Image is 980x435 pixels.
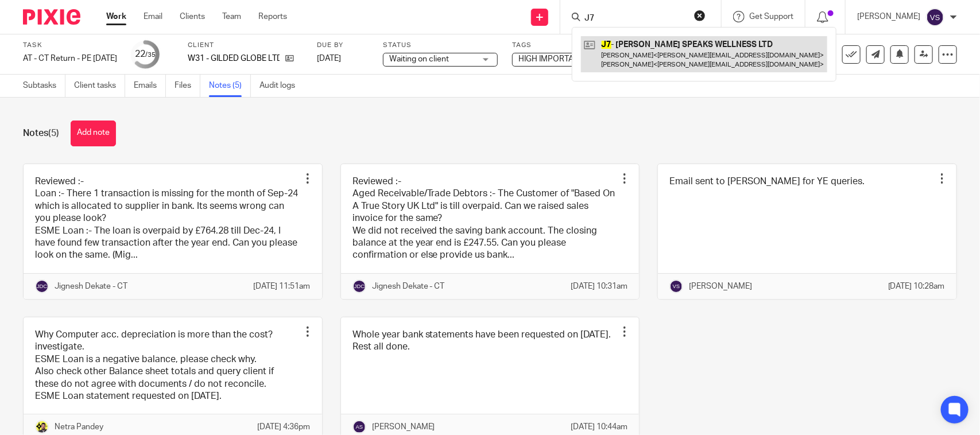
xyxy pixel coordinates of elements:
a: Team [222,11,241,22]
label: Task [23,41,117,50]
a: Email [144,11,162,22]
span: HIGH IMPORTANCE [518,55,590,63]
p: [DATE] 4:36pm [258,421,311,433]
p: [DATE] 10:44am [571,421,627,433]
img: svg%3E [353,279,366,293]
a: Notes (5) [209,75,251,97]
img: svg%3E [669,279,683,293]
a: Audit logs [259,75,304,97]
a: Emails [134,75,166,97]
button: Clear [694,10,706,21]
a: Clients [180,11,205,22]
div: AT - CT Return - PE [DATE] [23,53,117,64]
span: [DATE] [317,55,341,63]
small: /35 [145,52,156,58]
a: Work [106,11,126,22]
label: Tags [512,41,627,50]
img: svg%3E [35,279,49,293]
img: svg%3E [353,420,366,434]
a: Subtasks [23,75,65,97]
span: (5) [48,129,59,138]
h1: Notes [23,127,59,139]
img: svg%3E [926,8,944,26]
img: Netra-New-Starbridge-Yellow.jpg [35,420,49,434]
p: Jignesh Dekate - CT [372,281,445,292]
input: Search [583,14,687,24]
p: [PERSON_NAME] [689,281,752,292]
p: Jignesh Dekate - CT [55,281,127,292]
p: [DATE] 10:31am [571,281,627,292]
a: Client tasks [74,75,125,97]
p: [PERSON_NAME] [372,421,435,433]
p: [DATE] 10:28am [888,281,945,292]
div: 22 [135,48,156,61]
p: [DATE] 11:51am [254,281,311,292]
a: Reports [258,11,287,22]
label: Status [383,41,498,50]
label: Client [188,41,303,50]
label: Due by [317,41,369,50]
span: Waiting on client [389,55,449,63]
div: AT - CT Return - PE 31-12-2024 [23,53,117,64]
img: Pixie [23,9,80,25]
p: [PERSON_NAME] [857,11,920,22]
p: W31 - GILDED GLOBE LTD [188,53,280,64]
button: Add note [71,121,116,146]
p: Netra Pandey [55,421,103,433]
a: Files [175,75,200,97]
span: Get Support [749,13,793,21]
